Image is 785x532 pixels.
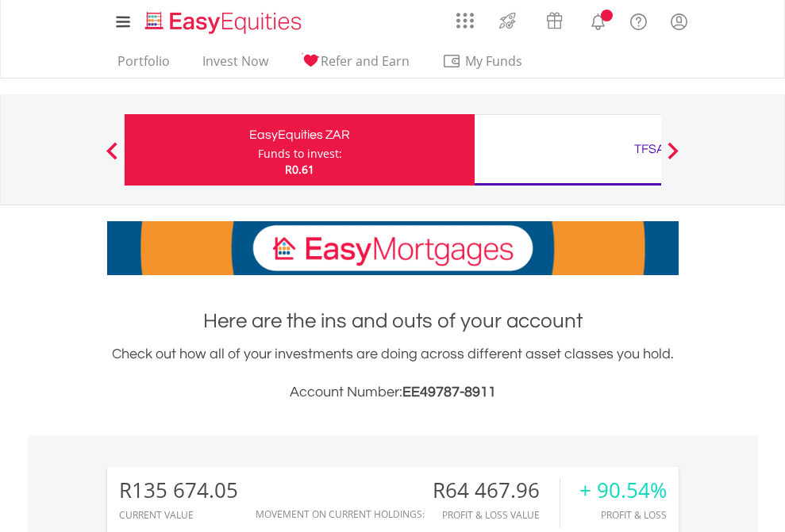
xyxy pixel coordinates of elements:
img: thrive-v2.svg [494,8,521,33]
img: vouchers-v2.svg [541,8,568,33]
span: Refer and Earn [321,52,410,70]
a: Invest Now [196,53,275,78]
div: Profit & Loss Value [433,510,560,520]
a: Portfolio [111,53,176,78]
span: R0.61 [285,162,314,177]
h3: Account Number: [107,381,679,404]
div: R64 467.96 [433,479,560,502]
div: EasyEquities ZAR [134,124,465,146]
span: My Funds [442,51,546,71]
a: Refer and Earn [294,53,416,78]
button: Previous [96,150,128,166]
div: R135 674.05 [119,479,238,502]
span: EE49787-8911 [402,385,496,400]
a: Vouchers [531,4,578,33]
div: Check out how all of your investments are doing across different asset classes you hold. [107,343,679,404]
div: Profit & Loss [579,510,667,520]
a: Notifications [578,4,618,36]
img: EasyEquities_Logo.png [142,10,308,36]
div: Funds to invest: [258,146,342,162]
div: + 90.54% [579,479,667,502]
img: EasyMortage Promotion Banner [107,221,679,275]
a: My Profile [659,4,699,39]
div: CURRENT VALUE [119,510,238,520]
a: FAQ's and Support [618,4,659,36]
a: AppsGrid [446,4,484,29]
img: grid-menu-icon.svg [456,12,474,29]
h1: Here are the ins and outs of your account [107,307,679,335]
button: Next [657,150,689,166]
div: Movement on Current Holdings: [256,509,425,519]
a: Home page [139,4,308,36]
